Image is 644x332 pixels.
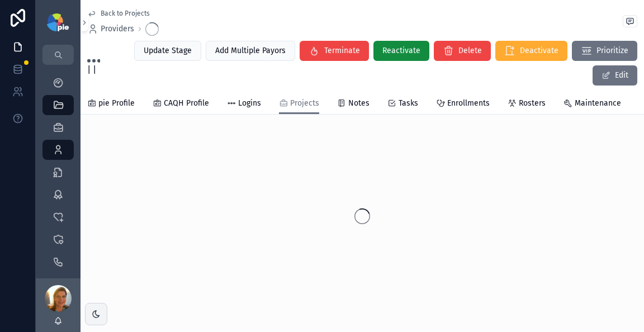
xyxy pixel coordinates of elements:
[508,93,546,116] a: Rosters
[458,45,482,56] span: Delete
[279,93,319,115] a: Projects
[87,93,135,116] a: pie Profile
[87,23,134,35] a: Providers
[348,98,370,109] span: Notes
[144,45,192,56] span: Update Stage
[519,98,546,109] span: Rosters
[520,45,558,56] span: Deactivate
[290,98,319,109] span: Projects
[300,41,369,61] button: Terminate
[436,93,490,116] a: Enrollments
[434,41,491,61] button: Delete
[36,65,80,278] div: scrollable content
[47,13,69,31] img: App logo
[215,45,286,56] span: Add Multiple Payors
[238,98,261,109] span: Logins
[596,45,628,56] span: Prioritize
[382,45,420,56] span: Reactivate
[98,98,135,109] span: pie Profile
[572,41,637,61] button: Prioritize
[134,41,201,61] button: Update Stage
[575,98,621,109] span: Maintenance
[87,9,150,18] a: Back to Projects
[387,93,418,116] a: Tasks
[227,93,261,116] a: Logins
[87,63,100,77] span: | |
[337,93,370,116] a: Notes
[593,65,637,86] button: Edit
[447,98,490,109] span: Enrollments
[563,93,621,116] a: Maintenance
[206,41,295,61] button: Add Multiple Payors
[164,98,209,109] span: CAQH Profile
[399,98,418,109] span: Tasks
[324,45,360,56] span: Terminate
[373,41,429,61] button: Reactivate
[495,41,567,61] button: Deactivate
[101,9,150,18] span: Back to Projects
[153,93,209,116] a: CAQH Profile
[101,23,134,35] span: Providers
